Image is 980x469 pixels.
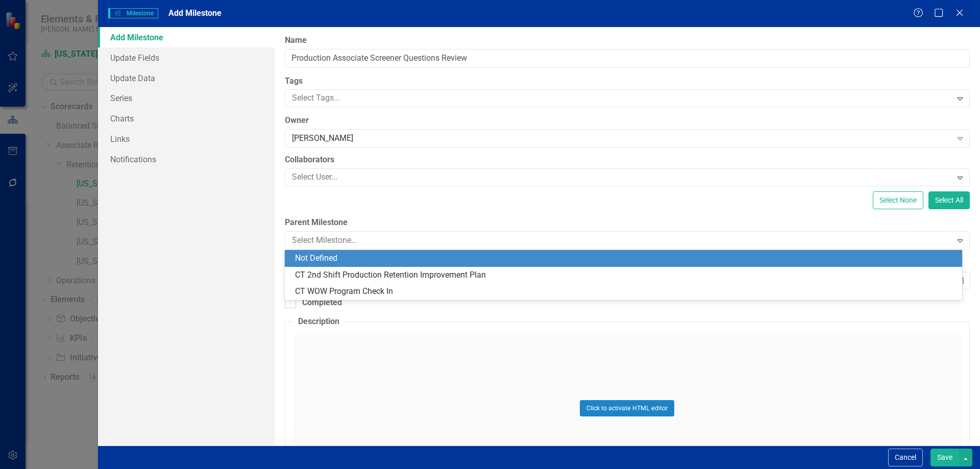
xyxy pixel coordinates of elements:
button: Click to activate HTML editor [580,400,674,416]
button: Select None [873,191,923,209]
a: Series [98,88,275,108]
span: Milestone [108,8,158,18]
a: Update Fields [98,47,275,68]
button: Cancel [888,449,923,466]
button: Select All [928,191,970,209]
label: Tags [285,76,970,87]
div: CT WOW Program Check In [295,286,956,298]
input: Milestone Name [285,49,970,68]
div: Completed [302,297,342,309]
a: Add Milestone [98,27,275,47]
div: Not Defined [295,253,956,264]
div: [PERSON_NAME] [292,133,952,144]
button: Save [930,449,959,466]
legend: Description [293,316,345,328]
a: Charts [98,108,275,129]
a: Notifications [98,149,275,169]
label: Parent Milestone [285,217,970,229]
a: Update Data [98,68,275,88]
label: Owner [285,115,970,127]
span: Add Milestone [168,8,222,18]
div: CT 2nd Shift Production Retention Improvement Plan [295,269,956,281]
a: Links [98,129,275,149]
label: Collaborators [285,154,970,166]
label: Name [285,35,970,46]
